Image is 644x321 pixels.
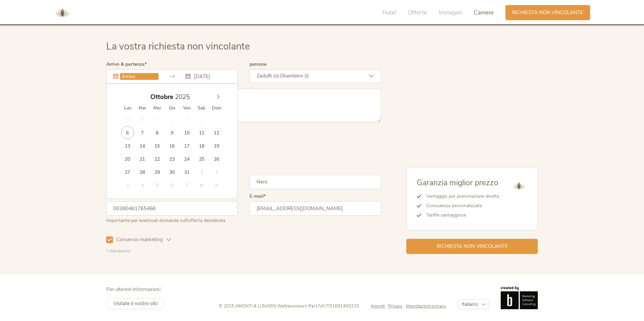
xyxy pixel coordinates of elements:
span: Ottobre 29, 2025 [150,165,164,179]
span: Dom [209,106,224,110]
li: Tariffe vantaggiose [421,211,499,220]
span: Ottobre [150,94,173,100]
span: Consenso marketing [113,236,166,243]
span: Ottobre 26, 2025 [210,152,223,165]
span: Ottobre 31, 2025 [180,165,193,179]
a: Imprint [371,303,388,309]
img: AMONTI & LUNARIS Wellnessresort [510,178,527,194]
span: Ottobre 27, 2025 [121,165,134,179]
label: Telefono (con prefisso) [106,194,158,199]
span: Ottobre 11, 2025 [195,126,208,139]
span: Offerte [408,9,427,17]
li: Vantaggio per prenotazione diretta [421,192,499,201]
span: Ottobre 9, 2025 [165,126,178,139]
span: Ottobre 13, 2025 [121,139,134,152]
span: Hotel [382,9,396,17]
span: Richiesta non vincolante [437,243,508,250]
span: Immagini [439,9,462,17]
span: 0 [280,72,283,79]
span: Imprint [371,303,385,309]
span: Ottobre 19, 2025 [210,139,223,152]
label: Arrivo & partenza [106,62,147,67]
span: Novembre 8, 2025 [195,179,208,192]
span: Novembre 2, 2025 [210,165,223,179]
a: AMONTI & LUNARIS Wellnessresort [52,10,72,15]
input: Arrivo [120,73,158,80]
span: Gio [165,106,179,110]
span: Visitate il nostro sito [113,300,158,307]
input: Year [173,93,196,101]
img: AMONTI & LUNARIS Wellnessresort [52,3,72,23]
span: Novembre 6, 2025 [165,179,178,192]
input: E-mail [250,201,381,216]
span: Ottobre 16, 2025 [165,139,178,152]
span: Garanzia miglior prezzo [417,178,498,188]
span: La vostra richiesta non vincolante [106,40,250,53]
span: Ottobre 30, 2025 [165,165,178,179]
li: Consulenza personalizzata [421,201,499,211]
span: - [306,303,309,309]
span: Ottobre 1, 2025 [150,113,164,126]
span: Novembre 7, 2025 [180,179,193,192]
span: Novembre 5, 2025 [150,179,164,192]
a: Privacy [388,303,406,309]
span: Ottobre 18, 2025 [195,139,208,152]
span: Ottobre 8, 2025 [150,126,164,139]
span: Ottobre 7, 2025 [136,126,149,139]
span: Ottobre 22, 2025 [150,152,164,165]
span: Novembre 9, 2025 [210,179,223,192]
span: Ottobre 5, 2025 [210,113,223,126]
span: Ottobre 20, 2025 [121,152,134,165]
span: Ottobre 25, 2025 [195,152,208,165]
span: Camere [474,9,494,17]
span: adulti (o), [260,72,280,79]
span: Ottobre 3, 2025 [180,113,193,126]
span: Ottobre 28, 2025 [136,165,149,179]
label: persone [250,62,266,67]
span: Per ulteriori informazioni [106,286,160,293]
span: Ottobre 14, 2025 [136,139,149,152]
span: Ottobre 21, 2025 [136,152,149,165]
span: Ottobre 24, 2025 [180,152,193,165]
input: Partenza [192,73,231,80]
a: Visitate il nostro sito [106,298,165,309]
span: bambino (i) [283,72,309,79]
span: Ottobre 17, 2025 [180,139,193,152]
span: Novembre 3, 2025 [121,179,134,192]
span: Lun [120,106,135,110]
label: E-mail [250,194,266,199]
span: Novembre 1, 2025 [195,165,208,179]
span: Part.IVA IT01691450215 [309,303,359,309]
span: Ottobre 4, 2025 [195,113,208,126]
span: Ottobre 6, 2025 [121,126,134,139]
span: Settembre 29, 2025 [121,113,134,126]
div: * obbligatorio [106,248,381,254]
span: Mar [135,106,150,110]
a: Impostazioni privacy [406,303,446,309]
span: Mer [150,106,165,110]
img: Brandnamic GmbH | Leading Hospitality Solutions [501,286,538,309]
span: Ottobre 10, 2025 [180,126,193,139]
span: Ottobre 12, 2025 [210,126,223,139]
span: © 2025 AMONTI & LUNARIS Wellnessresort [219,303,306,309]
span: Ottobre 15, 2025 [150,139,164,152]
input: Cognome [250,175,381,189]
span: Privacy [388,303,403,309]
span: Richiesta non vincolante [512,9,583,16]
span: Settembre 30, 2025 [136,113,149,126]
span: Ottobre 23, 2025 [165,152,178,165]
span: 2 [257,72,260,79]
span: Sab [194,106,209,110]
span: Ottobre 2, 2025 [165,113,178,126]
input: Telefono (con prefisso) [106,201,238,216]
div: Importante per eventuali domande sull’offerta desiderata [106,216,238,224]
span: Novembre 4, 2025 [136,179,149,192]
span: Ven [179,106,194,110]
